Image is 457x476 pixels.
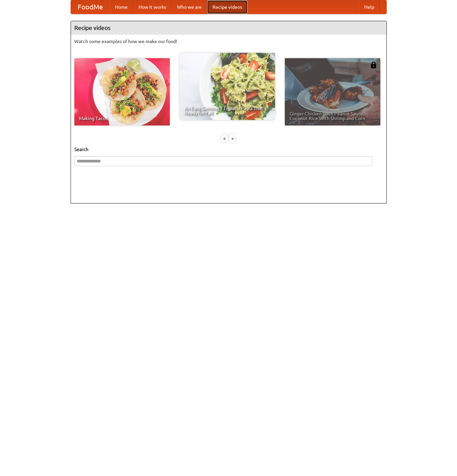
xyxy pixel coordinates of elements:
span: Making Tacos [79,116,165,121]
h4: Recipe videos [71,21,386,35]
h5: Search [74,146,383,153]
span: An Easy, Summery Tomato Pasta That's Ready for Fall [184,106,270,115]
a: An Easy, Summery Tomato Pasta That's Ready for Fall [180,53,275,120]
img: 483408.png [370,62,377,68]
a: How it works [133,0,172,14]
a: Who we are [172,0,207,14]
div: « [222,134,228,143]
a: Help [359,0,380,14]
div: » [229,134,235,143]
a: FoodMe [71,0,110,14]
a: Recipe videos [207,0,247,14]
a: Making Tacos [74,58,170,125]
a: Home [110,0,133,14]
p: Watch some examples of how we make our food! [74,38,383,45]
